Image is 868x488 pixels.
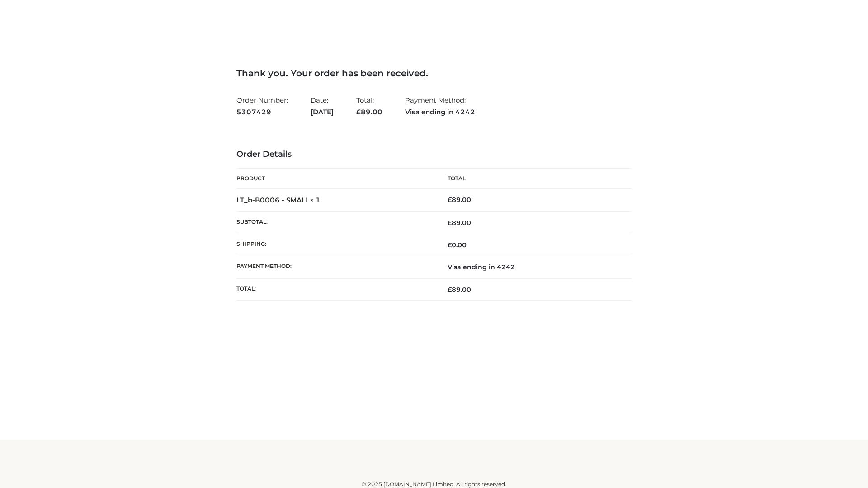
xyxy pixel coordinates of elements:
strong: LT_b-B0006 - SMALL [236,196,321,204]
th: Total: [236,278,434,300]
li: Total: [356,92,382,120]
strong: Visa ending in 4242 [405,106,475,118]
li: Payment Method: [405,92,475,120]
th: Total [434,169,632,189]
span: 89.00 [448,286,471,294]
th: Payment method: [236,256,434,278]
th: Shipping: [236,234,434,256]
th: Product [236,169,434,189]
h3: Thank you. Your order has been received. [236,68,632,79]
span: £ [448,241,452,249]
td: Visa ending in 4242 [434,256,632,278]
span: £ [356,108,361,116]
h3: Order Details [236,150,632,160]
span: 89.00 [448,219,471,227]
span: £ [448,286,452,294]
strong: × 1 [310,196,321,204]
span: £ [448,219,452,227]
li: Date: [311,92,334,120]
span: £ [448,196,452,204]
strong: [DATE] [311,106,334,118]
span: 89.00 [356,108,382,116]
bdi: 0.00 [448,241,467,249]
li: Order Number: [236,92,288,120]
strong: 5307429 [236,106,288,118]
th: Subtotal: [236,211,434,234]
bdi: 89.00 [448,196,471,204]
